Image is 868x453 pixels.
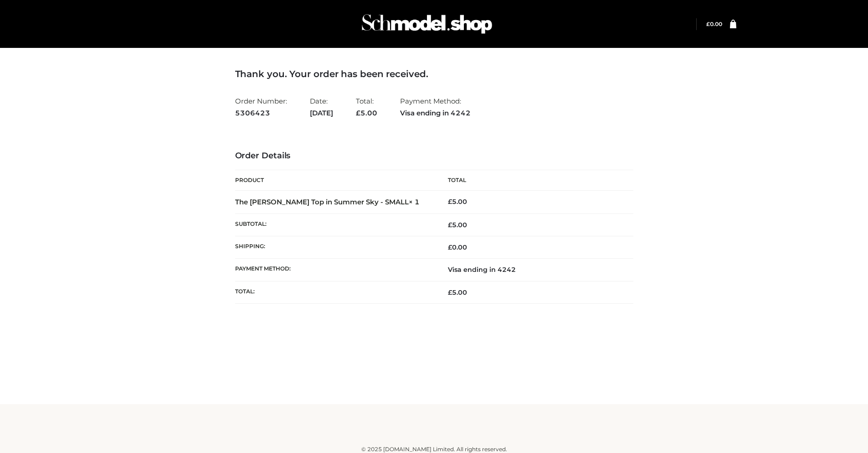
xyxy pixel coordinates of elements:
[235,236,434,259] th: Shipping:
[409,198,420,206] strong: × 1
[448,243,452,251] span: £
[448,198,467,206] bdi: 5.00
[706,21,722,27] bdi: 0.00
[448,198,452,206] span: £
[235,93,287,121] li: Order Number:
[448,221,452,229] span: £
[356,93,377,121] li: Total:
[310,107,333,119] strong: [DATE]
[448,221,467,229] span: 5.00
[448,288,467,297] span: 5.00
[310,93,333,121] li: Date:
[706,21,710,27] span: £
[434,259,633,281] td: Visa ending in 4242
[359,6,495,42] img: Schmodel Admin 964
[235,151,633,161] h3: Order Details
[400,107,471,119] strong: Visa ending in 4242
[235,68,633,79] h3: Thank you. Your order has been received.
[235,170,434,191] th: Product
[235,198,420,206] strong: The [PERSON_NAME] Top in Summer Sky - SMALL
[400,93,471,121] li: Payment Method:
[235,107,287,119] strong: 5306423
[434,170,633,191] th: Total
[235,213,434,236] th: Subtotal:
[356,109,360,117] span: £
[448,243,467,251] bdi: 0.00
[448,288,452,297] span: £
[356,109,377,117] span: 5.00
[235,281,434,303] th: Total:
[235,259,434,281] th: Payment method:
[706,21,722,27] a: £0.00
